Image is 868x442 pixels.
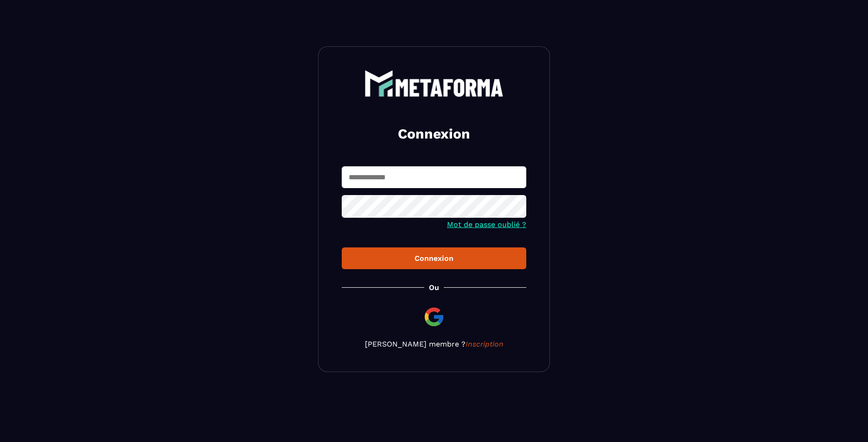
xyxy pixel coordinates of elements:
[342,70,526,97] a: logo
[364,70,504,97] img: logo
[447,220,526,229] a: Mot de passe oublié ?
[423,306,445,328] img: google
[429,283,439,292] p: Ou
[342,247,526,269] button: Connexion
[342,340,526,348] p: [PERSON_NAME] membre ?
[353,125,515,143] h2: Connexion
[349,254,519,263] div: Connexion
[466,340,504,348] a: Inscription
